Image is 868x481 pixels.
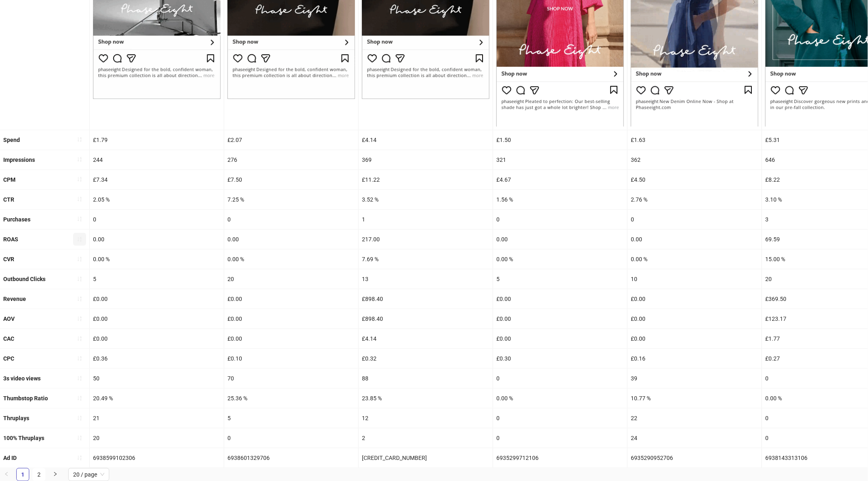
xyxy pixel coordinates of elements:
[3,256,14,262] b: CVR
[628,269,762,289] div: 10
[90,210,224,229] div: 0
[3,435,44,441] b: 100% Thruplays
[493,269,627,289] div: 5
[90,130,224,150] div: £1.79
[359,448,493,468] div: [CREDIT_CARD_NUMBER]
[90,150,224,170] div: 244
[628,309,762,329] div: £0.00
[90,249,224,269] div: 0.00 %
[224,428,358,448] div: 0
[17,468,29,481] a: 1
[90,369,224,388] div: 50
[493,448,627,468] div: 6935299712106
[224,269,358,289] div: 20
[628,150,762,170] div: 362
[90,428,224,448] div: 20
[359,190,493,209] div: 3.52 %
[359,230,493,249] div: 217.00
[628,249,762,269] div: 0.00 %
[49,468,62,481] li: Next Page
[3,236,18,243] b: ROAS
[77,256,82,262] span: sort-ascending
[224,369,358,388] div: 70
[359,369,493,388] div: 88
[493,369,627,388] div: 0
[224,389,358,408] div: 25.36 %
[628,389,762,408] div: 10.77 %
[77,435,82,441] span: sort-ascending
[224,230,358,249] div: 0.00
[73,468,104,481] span: 20 / page
[628,190,762,209] div: 2.76 %
[90,389,224,408] div: 20.49 %
[359,170,493,189] div: £11.22
[224,249,358,269] div: 0.00 %
[68,468,109,481] div: Page Size
[77,316,82,322] span: sort-ascending
[49,468,62,481] button: right
[3,316,15,322] b: AOV
[628,349,762,368] div: £0.16
[493,349,627,368] div: £0.30
[493,389,627,408] div: 0.00 %
[3,137,20,143] b: Spend
[359,428,493,448] div: 2
[493,230,627,249] div: 0.00
[77,395,82,401] span: sort-ascending
[628,289,762,309] div: £0.00
[77,356,82,361] span: sort-ascending
[224,210,358,229] div: 0
[77,376,82,381] span: sort-ascending
[90,230,224,249] div: 0.00
[493,408,627,428] div: 0
[90,448,224,468] div: 6938599102306
[90,349,224,368] div: £0.36
[628,329,762,348] div: £0.00
[3,355,14,362] b: CPC
[3,176,15,183] b: CPM
[224,190,358,209] div: 7.25 %
[359,389,493,408] div: 23.85 %
[16,468,29,481] li: 1
[77,236,82,242] span: sort-ascending
[224,130,358,150] div: £2.07
[224,349,358,368] div: £0.10
[359,309,493,329] div: £898.40
[90,269,224,289] div: 5
[90,170,224,189] div: £7.34
[224,408,358,428] div: 5
[77,336,82,341] span: sort-ascending
[628,448,762,468] div: 6935290952706
[628,230,762,249] div: 0.00
[77,157,82,162] span: sort-ascending
[90,190,224,209] div: 2.05 %
[359,249,493,269] div: 7.69 %
[3,375,41,382] b: 3s video views
[90,408,224,428] div: 21
[3,296,26,302] b: Revenue
[493,170,627,189] div: £4.67
[359,269,493,289] div: 13
[359,150,493,170] div: 369
[90,329,224,348] div: £0.00
[628,210,762,229] div: 0
[628,369,762,388] div: 39
[224,309,358,329] div: £0.00
[224,170,358,189] div: £7.50
[224,448,358,468] div: 6938601329706
[53,472,58,477] span: right
[32,468,45,481] li: 2
[493,329,627,348] div: £0.00
[359,289,493,309] div: £898.40
[3,196,14,203] b: CTR
[3,455,17,461] b: Ad ID
[493,289,627,309] div: £0.00
[359,349,493,368] div: £0.32
[493,309,627,329] div: £0.00
[77,415,82,421] span: sort-ascending
[359,130,493,150] div: £4.14
[493,130,627,150] div: £1.50
[224,289,358,309] div: £0.00
[628,408,762,428] div: 22
[628,130,762,150] div: £1.63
